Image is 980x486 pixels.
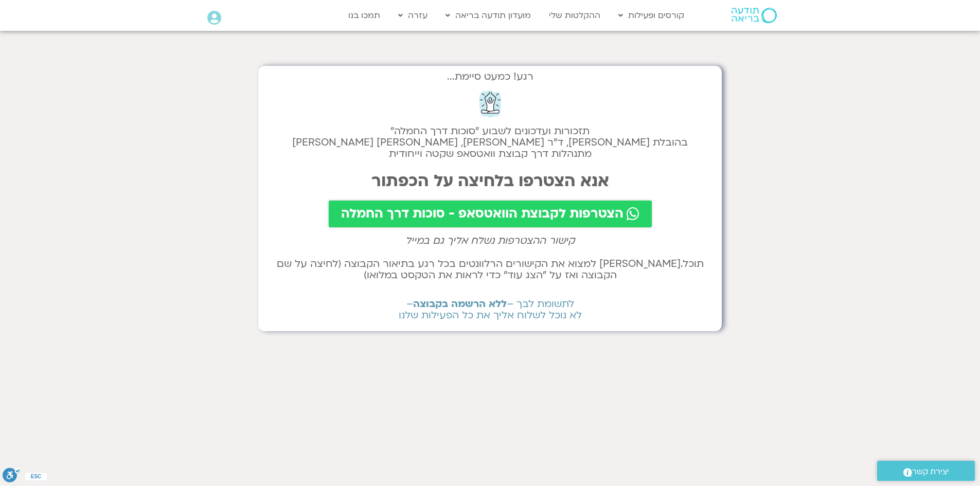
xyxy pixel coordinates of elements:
[343,6,385,25] a: תמכו בנו
[269,76,711,77] h2: רגע! כמעט סיימת...
[341,207,623,221] span: הצטרפות לקבוצת הוואטסאפ - סוכות דרך החמלה
[613,6,689,25] a: קורסים ופעילות
[393,6,433,25] a: עזרה
[269,258,711,281] h2: תוכל.[PERSON_NAME] למצוא את הקישורים הרלוונטים בכל רגע בתיאור הקבוצה (לחיצה על שם הקבוצה ואז על ״...
[269,235,711,246] h2: קישור ההצטרפות נשלח אליך גם במייל
[544,6,605,25] a: ההקלטות שלי
[732,8,777,23] img: תודעה בריאה
[269,298,711,321] h2: לתשומת לבך – – לא נוכל לשלוח אליך את כל הפעילות שלנו
[329,201,652,227] a: הצטרפות לקבוצת הוואטסאפ - סוכות דרך החמלה
[413,297,507,311] b: ללא הרשמה בקבוצה
[912,465,949,479] span: יצירת קשר
[269,125,711,159] h2: תזכורות ועדכונים לשבוע "סוכות דרך החמלה" בהובלת [PERSON_NAME], ד״ר [PERSON_NAME], [PERSON_NAME] [...
[440,6,536,25] a: מועדון תודעה בריאה
[269,172,711,190] h2: אנא הצטרפו בלחיצה על הכפתור
[877,461,975,481] a: יצירת קשר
